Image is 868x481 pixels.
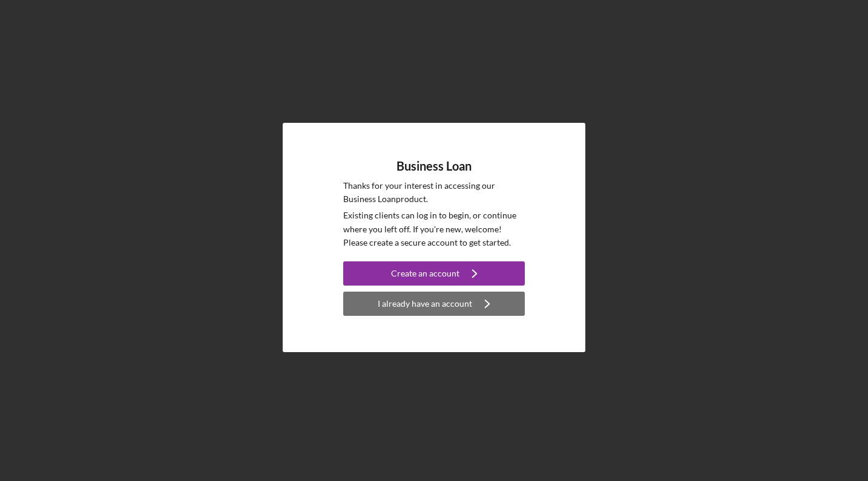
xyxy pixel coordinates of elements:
[343,209,525,249] p: Existing clients can log in to begin, or continue where you left off. If you're new, welcome! Ple...
[343,261,525,286] button: Create an account
[343,292,525,316] button: I already have an account
[343,261,525,289] a: Create an account
[343,179,525,206] p: Thanks for your interest in accessing our Business Loan product.
[396,159,472,173] h4: Business Loan
[391,261,459,286] div: Create an account
[378,292,472,316] div: I already have an account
